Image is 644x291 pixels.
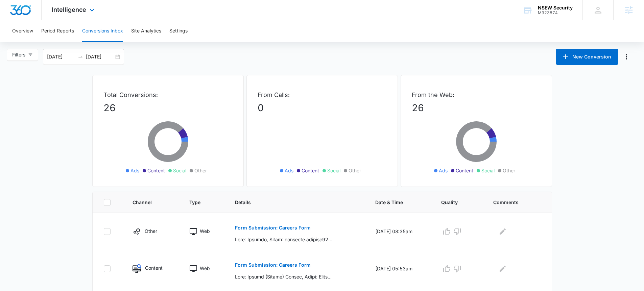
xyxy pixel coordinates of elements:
[103,101,233,115] p: 26
[103,90,233,99] p: Total Conversions:
[367,213,433,250] td: [DATE] 08:35am
[18,18,74,23] div: Domain: [DOMAIN_NAME]
[493,199,531,206] span: Comments
[47,53,75,60] input: Start date
[75,40,114,44] div: Keywords by Traffic
[173,167,186,174] span: Social
[18,39,24,45] img: tab_domain_overview_orange.svg
[200,227,210,235] p: Web
[86,53,114,60] input: End date
[145,264,163,271] p: Content
[7,49,38,61] button: Filters
[133,199,163,206] span: Channel
[235,257,311,273] button: Form Submission: Careers Form
[456,167,473,174] span: Content
[194,167,207,174] span: Other
[67,39,73,45] img: tab_keywords_by_traffic_grey.svg
[439,167,448,174] span: Ads
[11,11,16,16] img: logo_orange.svg
[11,18,16,23] img: website_grey.svg
[235,199,349,206] span: Details
[497,263,508,274] button: Edit Comments
[621,51,632,62] button: Manage Numbers
[12,51,25,58] span: Filters
[258,101,387,115] p: 0
[497,226,508,237] button: Edit Comments
[200,265,210,272] p: Web
[235,263,311,267] p: Form Submission: Careers Form
[481,167,495,174] span: Social
[130,167,139,174] span: Ads
[147,167,165,174] span: Content
[538,10,573,15] div: account id
[52,6,86,13] span: Intelligence
[41,20,74,42] button: Period Reports
[169,20,188,42] button: Settings
[327,167,340,174] span: Social
[349,167,361,174] span: Other
[235,273,333,280] p: Lore: Ipsumd (Sitame) Consec, Adipi: Elitse93988@doeiu.tem, Incid: 6927809345, Utla et Dolor: 469...
[235,236,333,243] p: Lore: Ipsumdo, Sitam: consecte.adipisc92@elits.doe, Tempo: 6209205785, Inci ut Labor: 8665-27-75,...
[375,199,415,206] span: Date & Time
[131,20,161,42] button: Site Analytics
[412,90,541,99] p: From the Web:
[78,54,83,59] span: swap-right
[538,5,573,10] div: account name
[26,40,61,44] div: Domain Overview
[258,90,387,99] p: From Calls:
[556,49,618,65] button: New Conversion
[503,167,515,174] span: Other
[189,199,209,206] span: Type
[19,11,33,16] div: v 4.0.25
[285,167,293,174] span: Ads
[302,167,319,174] span: Content
[12,20,33,42] button: Overview
[235,220,311,236] button: Form Submission: Careers Form
[441,199,467,206] span: Quality
[145,227,157,235] p: Other
[82,20,123,42] button: Conversions Inbox
[412,101,541,115] p: 26
[367,250,433,287] td: [DATE] 05:53am
[78,54,83,59] span: to
[235,225,311,230] p: Form Submission: Careers Form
